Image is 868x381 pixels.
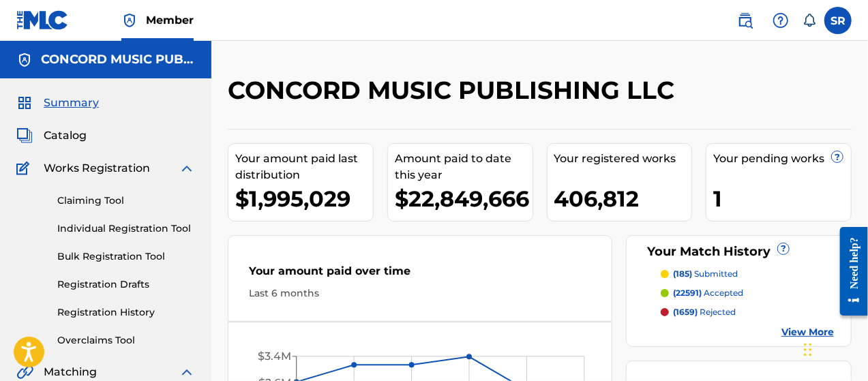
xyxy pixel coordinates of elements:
span: ? [778,243,789,254]
a: (1659) rejected [661,306,834,318]
span: Member [146,12,194,28]
iframe: Resource Center [830,217,868,326]
a: SummarySummary [16,95,99,111]
span: Matching [44,364,97,380]
a: CatalogCatalog [16,127,87,144]
span: (22591) [673,288,702,298]
span: Summary [44,95,99,111]
img: MLC Logo [16,10,69,30]
div: Help [767,7,794,34]
tspan: $3.4M [258,350,291,363]
div: 1 [713,183,851,214]
iframe: Chat Widget [800,316,868,381]
img: expand [179,160,195,177]
a: Registration Drafts [57,277,195,292]
div: Your registered works [554,151,692,167]
h2: CONCORD MUSIC PUBLISHING LLC [228,75,681,106]
span: ? [832,151,843,162]
img: help [773,12,789,29]
div: Notifications [803,14,816,27]
div: User Menu [824,7,852,34]
div: $22,849,666 [395,183,533,214]
a: Bulk Registration Tool [57,249,195,264]
img: Matching [16,364,33,380]
div: $1,995,029 [235,183,373,214]
span: Catalog [44,127,87,144]
p: rejected [673,306,736,318]
div: Amount paid to date this year [395,151,533,183]
img: Works Registration [16,160,34,177]
div: Your Match History [644,243,834,261]
img: Catalog [16,127,33,144]
div: Drag [804,329,812,370]
div: Your amount paid last distribution [235,151,373,183]
img: Top Rightsholder [121,12,138,29]
p: accepted [673,287,743,299]
p: submitted [673,268,738,280]
img: search [737,12,753,29]
div: 406,812 [554,183,692,214]
div: Last 6 months [249,286,591,301]
a: Registration History [57,305,195,320]
img: Accounts [16,52,33,68]
img: Summary [16,95,33,111]
a: Public Search [732,7,759,34]
img: expand [179,364,195,380]
a: (185) submitted [661,268,834,280]
span: Works Registration [44,160,150,177]
a: Claiming Tool [57,194,195,208]
span: (1659) [673,307,698,317]
a: Overclaims Tool [57,333,195,348]
h5: CONCORD MUSIC PUBLISHING LLC [41,52,195,67]
a: (22591) accepted [661,287,834,299]
div: Your amount paid over time [249,263,591,286]
a: View More [781,325,834,339]
span: (185) [673,269,692,279]
div: Your pending works [713,151,851,167]
a: Individual Registration Tool [57,222,195,236]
